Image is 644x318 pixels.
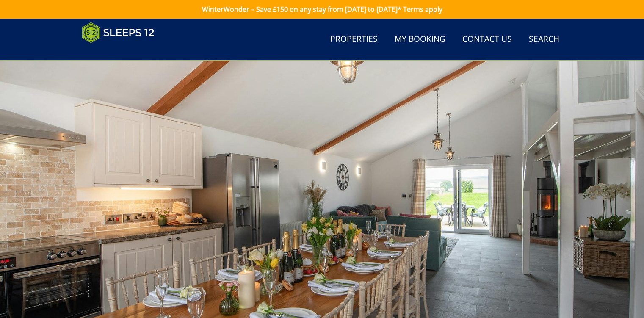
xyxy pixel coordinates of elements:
[459,30,515,49] a: Contact Us
[525,30,563,49] a: Search
[77,48,166,55] iframe: Customer reviews powered by Trustpilot
[327,30,381,49] a: Properties
[82,22,155,43] img: Sleeps 12
[391,30,449,49] a: My Booking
